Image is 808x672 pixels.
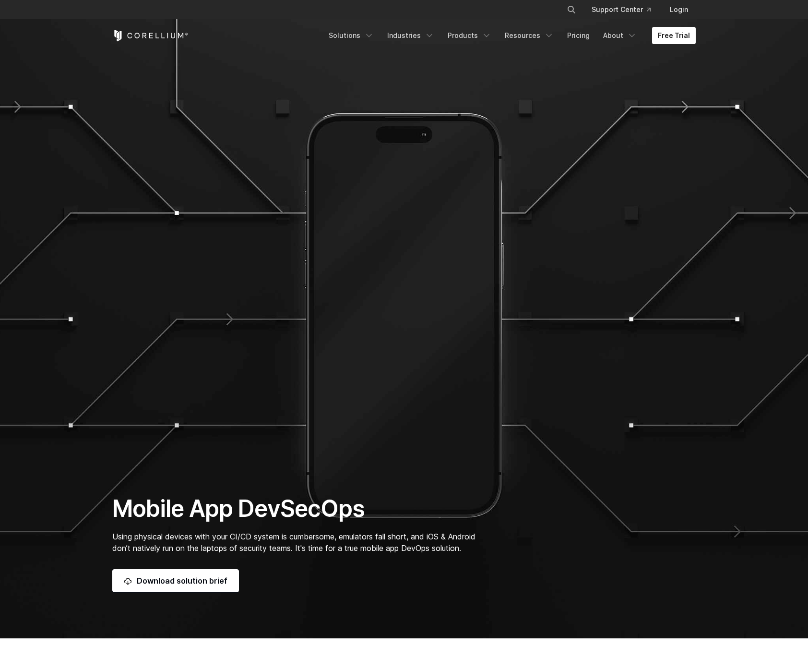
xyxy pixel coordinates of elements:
a: About [597,27,642,44]
a: Support Center [584,1,658,18]
button: Search [563,1,580,18]
a: Corellium Home [112,30,189,41]
div: Navigation Menu [555,1,696,18]
div: Navigation Menu [323,27,696,44]
a: Free Trial [652,27,696,44]
a: Industries [381,27,440,44]
a: Pricing [561,27,595,44]
a: Login [662,1,696,18]
h1: Mobile App DevSecOps [112,494,495,523]
a: Solutions [323,27,380,44]
a: Resources [499,27,559,44]
span: Using physical devices with your CI/CD system is cumbersome, emulators fall short, and iOS & Andr... [112,532,475,553]
a: Products [442,27,497,44]
a: Download solution brief [112,569,239,592]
